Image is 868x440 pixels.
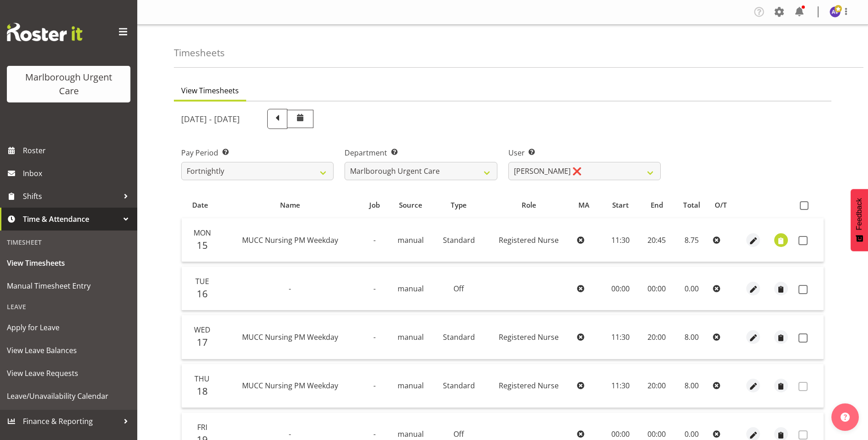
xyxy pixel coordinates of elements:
span: MA [578,200,589,210]
span: View Leave Requests [7,366,130,380]
a: Leave/Unavailability Calendar [2,385,135,408]
span: 18 [197,385,208,397]
span: Total [683,200,700,210]
span: Name [280,200,300,210]
span: Inbox [23,166,133,180]
span: Start [612,200,629,210]
span: Registered Nurse [499,381,559,391]
span: manual [398,332,424,342]
span: Registered Nurse [499,235,559,245]
div: Marlborough Urgent Care [16,70,121,98]
span: MUCC Nursing PM Weekday [242,235,338,245]
span: - [289,284,291,294]
span: - [289,429,291,439]
span: Role [522,200,536,210]
span: Finance & Reporting [23,414,119,428]
span: Mon [194,228,211,238]
span: View Timesheets [181,85,239,96]
td: 00:00 [640,267,674,311]
a: View Timesheets [2,252,135,274]
label: Department [345,147,497,158]
td: 8.75 [674,218,710,262]
span: - [373,429,376,439]
span: - [373,381,376,391]
span: Job [369,200,380,210]
td: Standard [433,218,485,262]
span: O/T [715,200,727,210]
div: Timesheet [2,233,135,252]
span: Fri [197,422,207,432]
td: Standard [433,364,485,408]
td: 8.00 [674,315,710,359]
td: 8.00 [674,364,710,408]
span: Leave/Unavailability Calendar [7,389,130,403]
span: manual [398,284,424,294]
td: 11:30 [601,315,640,359]
img: amber-venning-slater11903.jpg [830,6,841,17]
td: 20:00 [640,315,674,359]
label: Pay Period [181,147,334,158]
span: Apply for Leave [7,321,130,334]
a: View Leave Requests [2,362,135,385]
span: Tue [195,276,209,286]
button: Feedback - Show survey [851,189,868,251]
td: 11:30 [601,218,640,262]
a: View Leave Balances [2,339,135,362]
span: Registered Nurse [499,332,559,342]
span: - [373,332,376,342]
span: Manual Timesheet Entry [7,279,130,293]
span: manual [398,235,424,245]
td: 20:45 [640,218,674,262]
td: Off [433,267,485,311]
span: Roster [23,144,133,157]
span: Shifts [23,189,119,203]
span: - [373,235,376,245]
div: Leave [2,297,135,316]
td: Standard [433,315,485,359]
span: Thu [194,374,210,384]
a: Apply for Leave [2,316,135,339]
span: MUCC Nursing PM Weekday [242,332,338,342]
td: 00:00 [601,267,640,311]
img: Rosterit website logo [7,23,82,41]
span: Wed [194,325,210,335]
span: Time & Attendance [23,212,119,226]
a: Manual Timesheet Entry [2,274,135,297]
span: End [651,200,663,210]
img: help-xxl-2.png [841,413,850,422]
td: 0.00 [674,267,710,311]
span: Feedback [855,198,863,230]
span: View Leave Balances [7,343,130,357]
span: MUCC Nursing PM Weekday [242,381,338,391]
h5: [DATE] - [DATE] [181,114,240,124]
td: 11:30 [601,364,640,408]
span: 15 [197,239,208,252]
span: 16 [197,287,208,300]
span: Source [399,200,422,210]
span: Date [192,200,208,210]
span: - [373,284,376,294]
h4: Timesheets [174,48,225,58]
span: manual [398,381,424,391]
span: 17 [197,336,208,349]
td: 20:00 [640,364,674,408]
span: View Timesheets [7,256,130,270]
span: manual [398,429,424,439]
span: Type [451,200,467,210]
label: User [508,147,661,158]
